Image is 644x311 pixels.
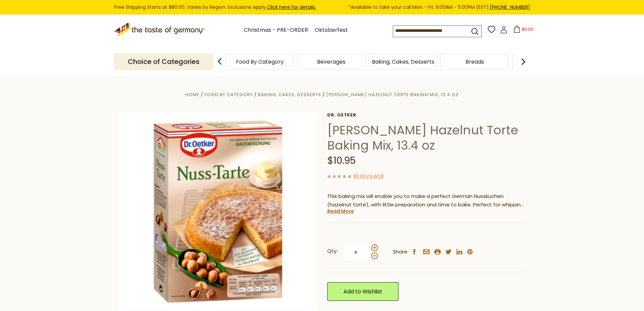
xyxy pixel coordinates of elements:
[114,3,530,11] div: Free Shipping Starts at $80.00. Varies by Region. Exclusions Apply.
[517,55,530,68] img: next arrow
[244,26,308,35] a: Christmas - PRE-ORDER
[356,173,381,180] a: 0 Reviews
[267,4,316,10] a: Click here for details.
[490,4,530,10] a: [PHONE_NUMBER]
[315,26,348,35] a: Oktoberfest
[185,91,199,98] a: Home
[114,53,213,70] p: Choice of Categories
[327,282,399,301] a: Add to Wishlist
[327,208,354,215] a: Read More
[372,59,434,64] a: Baking, Cakes, Desserts
[119,112,317,310] img: Dr. Oetker Hazelnut Torte Baking Mix, 13.4 oz
[327,247,337,256] strong: Qty:
[317,59,345,64] a: Beverages
[213,55,226,68] img: previous arrow
[509,25,538,36] button: $0.00
[342,243,370,262] input: Qty:
[348,3,530,11] span: *Available to take your call Mon - Fri, 9:00AM - 5:00PM (EST).
[205,91,253,98] a: Food By Category
[258,91,321,98] a: Baking, Cakes, Desserts
[354,173,383,179] span: ( )
[466,59,484,64] a: Breads
[236,59,284,64] a: Food By Category
[393,248,408,256] span: Share:
[522,26,533,32] span: $0.00
[327,192,525,209] p: This baking mix will enable you to make a perfect German Nusskuchen (hazelnut torte), with little...
[327,123,525,153] h1: [PERSON_NAME] Hazelnut Torte Baking Mix, 13.4 oz
[327,112,525,118] a: Dr. Oetker
[327,154,356,167] span: $10.95
[326,91,459,98] a: [PERSON_NAME] Hazelnut Torte Baking Mix, 13.4 oz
